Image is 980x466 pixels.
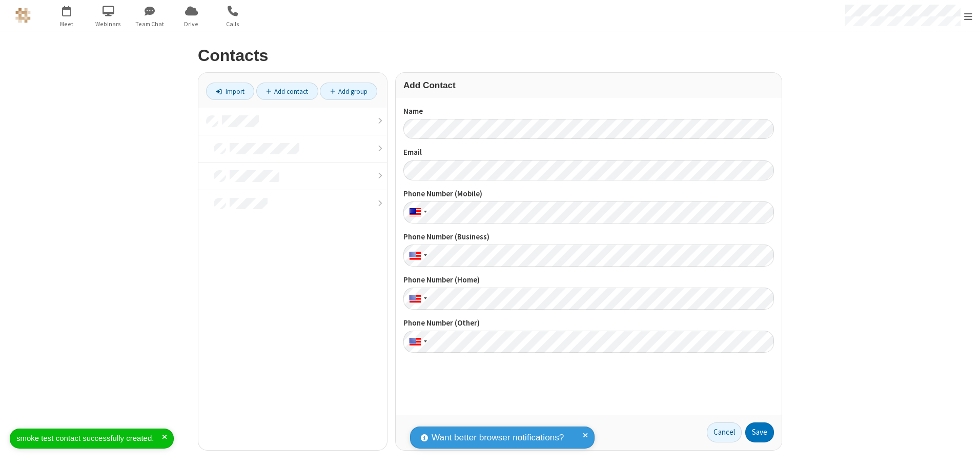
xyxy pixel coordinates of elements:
a: Add group [320,83,377,100]
h3: Add Contact [403,80,774,90]
a: Import [206,83,254,100]
label: Phone Number (Mobile) [403,188,774,200]
label: Phone Number (Business) [403,231,774,243]
span: Drive [172,19,211,29]
img: QA Selenium DO NOT DELETE OR CHANGE [15,8,31,23]
label: Phone Number (Home) [403,274,774,286]
label: Phone Number (Other) [403,317,774,329]
a: Add contact [256,83,318,100]
div: United States: + 1 [403,331,430,353]
div: United States: + 1 [403,201,430,224]
a: Cancel [707,422,742,443]
div: smoke test contact successfully created. [16,433,162,444]
label: Name [403,106,774,117]
div: United States: + 1 [403,288,430,310]
span: Meet [48,19,86,29]
label: Email [403,147,774,158]
span: Webinars [89,19,128,29]
h2: Contacts [198,47,782,65]
span: Want better browser notifications? [432,431,564,444]
div: United States: + 1 [403,245,430,267]
span: Team Chat [131,19,169,29]
span: Calls [214,19,252,29]
button: Save [745,422,774,443]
